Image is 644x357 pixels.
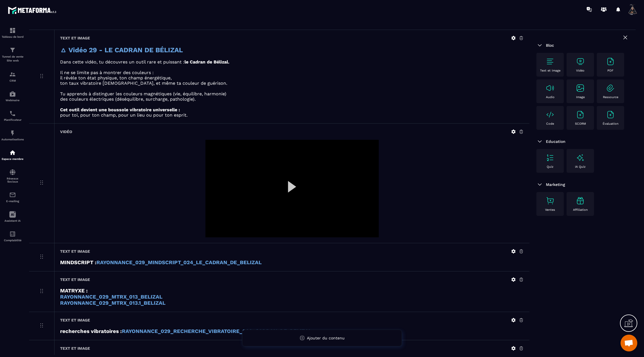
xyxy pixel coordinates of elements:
img: arrow-down [536,138,543,145]
img: text-image no-wra [546,196,555,205]
h6: Text et image [60,346,90,351]
img: social-network [9,169,16,176]
p: Comptabilité [1,239,24,242]
span: Il ne se limite pas à montrer des couleurs : [60,70,154,75]
span: il révèle ton état physique, ton champ énergétique, [60,75,172,81]
img: text-image no-wra [576,110,585,119]
img: text-image no-wra [546,110,555,119]
img: accountant [9,231,16,237]
div: Ouvrir le chat [621,335,637,351]
a: automationsautomationsWebinaire [1,86,24,106]
img: automations [9,149,16,156]
strong: MINDSCRIPT : [60,259,96,266]
img: logo [8,5,58,15]
p: IA Quiz [575,165,586,169]
span: Marketing [546,182,565,187]
p: Tableau de bord [1,35,24,38]
span: Tu apprends à distinguer les couleurs magnétiques (vie, équilibre, harmonie) [60,91,226,96]
strong: le Cadran de Bélizal. [184,59,229,65]
img: scheduler [9,110,16,117]
p: Assistant IA [1,219,24,222]
strong: RAYONNANCE_029_MINDSCRIPT_024_LE_CADRAN_DE_BELIZAL [96,259,262,266]
a: RAYONNANCE_029_MTRX_013.1_BELIZAL [60,300,165,306]
p: Affiliation [573,208,588,212]
a: social-networksocial-networkRéseaux Sociaux [1,165,24,187]
p: Ressource [603,95,618,99]
h6: Text et image [60,318,90,322]
p: Quiz [547,165,553,169]
a: automationsautomationsAutomatisations [1,126,24,145]
p: Planificateur [1,118,24,121]
p: Tunnel de vente Site web [1,55,24,63]
a: formationformationTunnel de vente Site web [1,42,24,67]
img: text-image no-wra [546,84,555,93]
a: formationformationCRM [1,67,24,86]
a: schedulerschedulerPlanificateur [1,106,24,126]
img: formation [9,27,16,34]
p: SCORM [575,122,586,126]
img: arrow-down [536,42,543,49]
img: text-image no-wra [576,84,585,93]
a: RAYONNANCE_029_MTRX_013_BELIZAL [60,294,162,300]
img: email [9,191,16,198]
h6: Text et image [60,249,90,254]
p: Code [546,122,554,126]
span: Dans cette vidéo, tu découvres un outil rare et puissant : [60,59,184,65]
p: Audio [546,95,555,99]
strong: Cet outil devient une boussole vibratoire universelle : [60,107,180,112]
span: pour toi, pour ton champ, pour un lieu ou pour ton esprit. [60,112,188,118]
img: text-image [576,196,585,205]
img: formation [9,71,16,78]
img: text-image no-wra [606,57,615,66]
h6: Vidéo [60,129,72,134]
img: arrow-down [536,181,543,188]
p: Réseaux Sociaux [1,177,24,183]
p: Vidéo [576,69,584,72]
h6: Text et image [60,277,90,282]
span: Education [546,139,565,144]
span: des couleurs électriques (déséquilibre, surcharge, pathologie). [60,96,196,102]
a: accountantaccountantComptabilité [1,226,24,246]
p: Image [576,95,585,99]
img: text-image no-wra [576,57,585,66]
h6: Text et image [60,36,90,40]
img: text-image no-wra [606,84,615,93]
img: text-image no-wra [606,110,615,119]
span: Ajouter du contenu [307,336,345,340]
span: Bloc [546,43,554,48]
a: formationformationTableau de bord [1,23,24,42]
p: Webinaire [1,99,24,102]
p: Text et image [540,69,560,72]
p: CRM [1,79,24,82]
a: Assistant IA [1,207,24,226]
p: Automatisations [1,138,24,141]
strong: MATRYXE : [60,288,88,294]
p: Évaluation [603,122,619,126]
a: RAYONNANCE_029_RECHERCHE_VIBRATOIRE_008_CADRAN_DE_BELIZAL [122,328,312,334]
strong: recherches vibratoires : [60,328,122,334]
p: PDF [607,69,614,72]
img: automations [9,91,16,97]
img: formation [9,47,16,53]
img: text-image no-wra [546,153,555,162]
a: automationsautomationsEspace membre [1,145,24,165]
strong: 🜂 Vidéo 29 - LE CADRAN DE BÉLIZAL [60,46,183,54]
img: text-image no-wra [546,57,555,66]
a: emailemailE-mailing [1,187,24,207]
p: Espace membre [1,157,24,160]
img: text-image [576,153,585,162]
img: automations [9,130,16,136]
span: ton taux vibratoire [DEMOGRAPHIC_DATA], et même ta couleur de guérison. [60,81,227,86]
p: Ventes [545,208,555,212]
p: E-mailing [1,200,24,203]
